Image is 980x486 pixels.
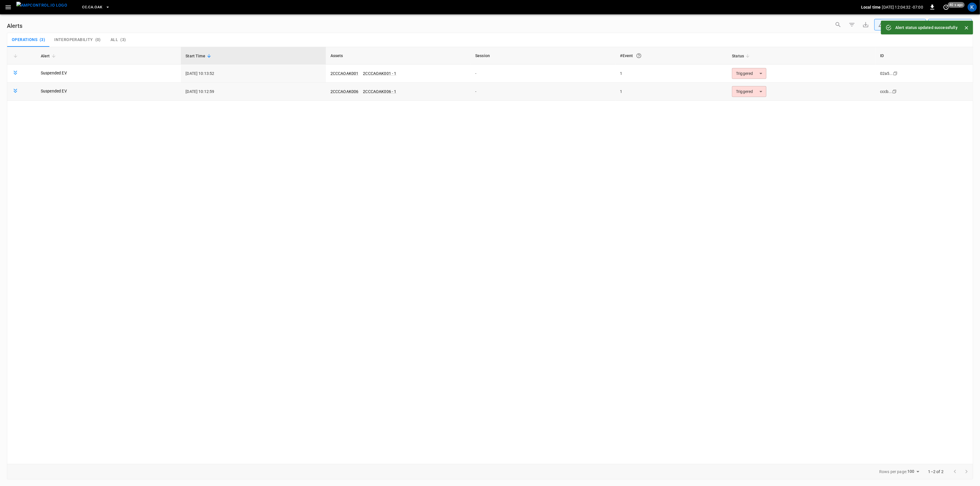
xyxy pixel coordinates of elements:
[620,50,723,61] div: #Event
[471,65,615,83] td: -
[878,22,917,28] div: Unresolved
[892,88,898,95] div: copy
[7,21,22,30] h6: Alerts
[363,89,396,94] a: 2CCCAOAK006 - 1
[471,47,615,65] th: Session
[928,469,944,475] p: 1–2 of 2
[882,4,923,10] p: [DATE] 12:04:32 -07:00
[875,47,973,65] th: ID
[41,88,67,94] a: Suspended EV
[962,24,971,32] button: Close
[948,2,965,8] span: 40 s ago
[16,2,67,9] img: ampcontrol.io logo
[111,37,118,42] span: All
[907,467,921,476] div: 100
[939,19,972,30] div: Last 24 hrs
[54,37,93,42] span: Interoperability
[879,469,907,475] p: Rows per page:
[80,2,112,13] button: CC.CA.OAK
[326,47,471,65] th: Assets
[893,70,898,77] div: copy
[95,37,101,42] span: ( 0 )
[181,83,326,101] td: [DATE] 10:12:59
[732,68,766,79] div: Triggered
[861,4,881,10] p: Local time
[120,37,126,42] span: ( 3 )
[471,83,615,101] td: -
[895,22,958,33] div: Alert status updated successfully
[942,3,951,12] button: set refresh interval
[880,89,892,94] div: cccb...
[968,3,977,12] div: profile-icon
[363,71,396,76] a: 2CCCAOAK001 - 1
[732,86,766,97] div: Triggered
[12,37,37,42] span: Operations
[40,37,45,42] span: ( 3 )
[330,71,359,76] a: 2CCCAOAK001
[880,71,893,76] div: 02a5...
[330,89,359,94] a: 2CCCAOAK006
[185,53,213,59] span: Start Time
[41,53,57,59] span: Alert
[41,70,67,76] a: Suspended EV
[732,53,751,59] span: Status
[616,65,728,83] td: 1
[82,4,102,11] span: CC.CA.OAK
[181,65,326,83] td: [DATE] 10:13:52
[634,50,644,61] button: An event is a single occurrence of an issue. An alert groups related events for the same asset, m...
[616,83,728,101] td: 1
